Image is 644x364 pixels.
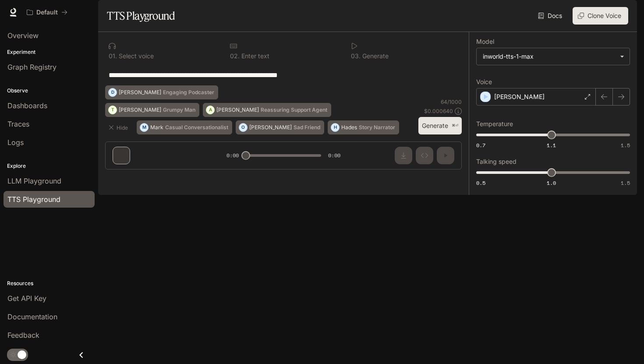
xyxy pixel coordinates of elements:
p: Mark [150,125,163,130]
div: A [206,103,214,117]
button: Clone Voice [573,7,628,25]
div: M [140,120,148,134]
button: MMarkCasual Conversationalist [137,120,232,134]
p: [PERSON_NAME] [216,107,259,113]
p: [PERSON_NAME] [119,90,161,95]
span: 1.5 [621,179,630,187]
button: A[PERSON_NAME]Reassuring Support Agent [203,103,331,117]
span: 0.5 [476,179,485,187]
p: [PERSON_NAME] [119,107,161,113]
div: inworld-tts-1-max [483,52,616,61]
p: Reassuring Support Agent [261,107,327,113]
p: Generate [361,53,389,59]
p: 0 3 . [351,53,361,59]
p: [PERSON_NAME] [494,92,545,101]
p: Story Narrator [359,125,395,130]
p: 0 2 . [230,53,240,59]
p: Casual Conversationalist [165,125,228,130]
button: Generate⌘⏎ [418,117,462,135]
p: Default [36,9,58,16]
button: Hide [105,120,133,134]
a: Docs [536,7,566,25]
button: T[PERSON_NAME]Grumpy Man [105,103,199,117]
div: inworld-tts-1-max [477,48,630,65]
p: Model [476,39,494,45]
p: Temperature [476,121,513,127]
p: Talking speed [476,159,517,165]
span: 1.5 [621,141,630,149]
span: 0.7 [476,141,485,149]
p: [PERSON_NAME] [249,125,292,130]
p: Sad Friend [294,125,320,130]
p: 0 1 . [109,53,117,59]
div: H [331,120,339,134]
p: Engaging Podcaster [163,90,214,95]
button: HHadesStory Narrator [328,120,399,134]
div: O [239,120,247,134]
p: Enter text [240,53,269,59]
p: Hades [341,125,357,130]
h1: TTS Playground [107,7,175,25]
span: 1.0 [547,179,556,187]
span: 1.1 [547,141,556,149]
button: D[PERSON_NAME]Engaging Podcaster [105,85,218,99]
p: Select voice [117,53,154,59]
div: T [109,103,117,117]
button: O[PERSON_NAME]Sad Friend [236,120,324,134]
p: 64 / 1000 [441,98,462,106]
button: All workspaces [23,4,71,21]
p: ⌘⏎ [452,123,458,128]
p: Voice [476,79,492,85]
p: Grumpy Man [163,107,195,113]
div: D [109,85,117,99]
